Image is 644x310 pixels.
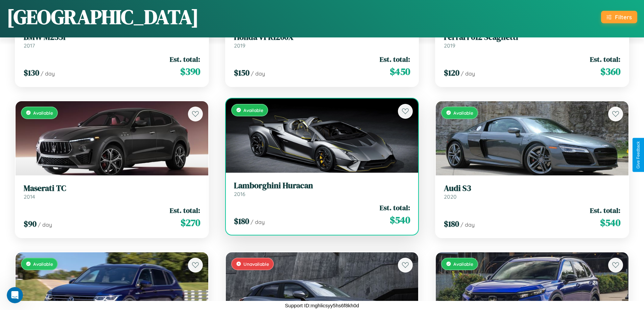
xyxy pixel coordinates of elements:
[444,193,457,200] span: 2020
[636,141,641,169] div: Give Feedback
[38,221,52,228] span: / day
[234,32,410,49] a: Honda VFR1200X2019
[24,218,37,229] span: $ 90
[615,13,632,21] div: Filters
[234,32,410,42] h3: Honda VFR1200X
[170,54,200,64] span: Est. total:
[390,213,410,227] span: $ 540
[390,65,410,78] span: $ 450
[444,218,459,229] span: $ 180
[444,184,620,200] a: Audi S32020
[444,32,620,49] a: Ferrari 612 Scaglietti2019
[234,42,245,49] span: 2019
[453,261,473,267] span: Available
[234,181,410,197] a: Lamborghini Huracan2016
[251,70,265,77] span: / day
[234,216,249,227] span: $ 180
[444,42,455,49] span: 2019
[251,219,265,225] span: / day
[234,191,245,197] span: 2016
[24,184,200,200] a: Maserati TC2014
[170,205,200,215] span: Est. total:
[33,261,53,267] span: Available
[453,110,473,116] span: Available
[24,67,39,78] span: $ 130
[600,216,620,229] span: $ 540
[7,3,199,31] h1: [GEOGRAPHIC_DATA]
[24,184,200,193] h3: Maserati TC
[181,216,200,229] span: $ 270
[600,65,620,78] span: $ 360
[461,70,475,77] span: / day
[24,42,35,49] span: 2017
[24,32,200,42] h3: BMW M235i
[590,205,620,215] span: Est. total:
[24,193,35,200] span: 2014
[24,32,200,49] a: BMW M235i2017
[590,54,620,64] span: Est. total:
[33,110,53,116] span: Available
[601,11,637,23] button: Filters
[380,203,410,213] span: Est. total:
[243,107,263,113] span: Available
[444,67,459,78] span: $ 120
[41,70,55,77] span: / day
[180,65,200,78] span: $ 390
[7,287,23,303] iframe: Intercom live chat
[285,301,359,310] p: Support ID: mghlicsyy5hs6f8kh0d
[234,181,410,191] h3: Lamborghini Huracan
[444,184,620,193] h3: Audi S3
[234,67,249,78] span: $ 150
[460,221,475,228] span: / day
[380,54,410,64] span: Est. total:
[444,32,620,42] h3: Ferrari 612 Scaglietti
[243,261,269,267] span: Unavailable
